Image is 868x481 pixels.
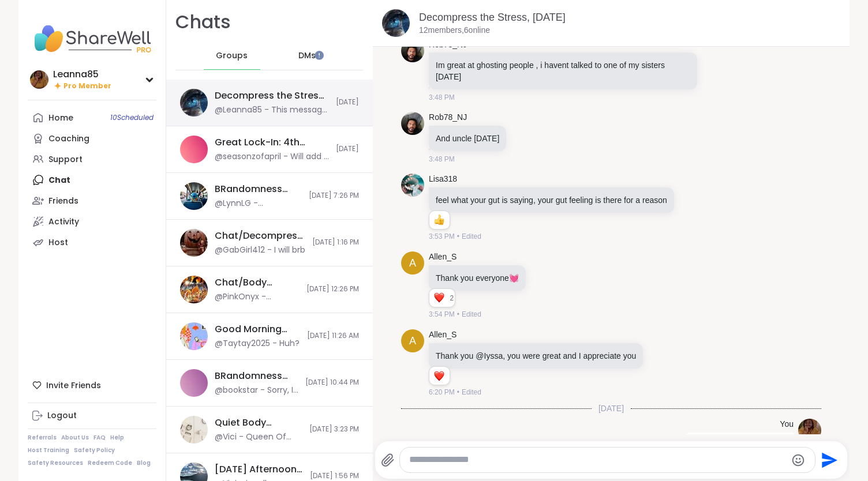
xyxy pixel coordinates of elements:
[462,309,481,320] span: Edited
[401,39,424,62] img: https://sharewell-space-live.sfo3.digitaloceanspaces.com/user-generated/cfc70b27-6d26-4702-bc99-9...
[429,92,455,103] span: 3:48 PM
[436,194,667,206] p: feel what your gut is saying, your gut feeling is there for a reason
[215,245,305,256] div: @GabGirl412 - I will brb
[419,25,490,36] p: 12 members, 6 online
[215,385,298,396] div: @bookstar - Sorry, I just noticed this. What's up?
[88,459,132,467] a: Redeem Code
[315,51,324,60] iframe: Spotlight
[336,144,359,154] span: [DATE]
[429,112,467,123] a: Rob78_NJ
[429,174,457,185] a: Lisa318
[433,216,445,225] button: Reactions: like
[429,211,450,230] div: Reaction list
[436,133,499,144] p: And uncle [DATE]
[215,370,298,382] div: BRandomness Ohana Open Forum, [DATE]
[53,68,111,81] div: Leanna85
[798,419,821,442] img: https://sharewell-space-live.sfo3.digitaloceanspaces.com/user-generated/bba13f65-6aa6-4647-8b32-d...
[28,232,156,253] a: Host
[791,453,805,467] button: Emoji picker
[74,446,115,454] a: Safety Policy
[298,50,316,62] span: DMs
[429,154,455,164] span: 3:48 PM
[457,387,459,397] span: •
[436,272,519,284] p: Thank you everyone
[382,9,410,37] img: Decompress the Stress, Oct 08
[48,154,83,166] div: Support
[180,276,208,303] img: Chat/Body Double/Decompress Pt. 1, Oct 08
[815,447,841,473] button: Send
[215,151,329,163] div: @seasonzofapril - Will add a score card and tier reward
[28,434,57,442] a: Referrals
[215,338,300,350] div: @Taytay2025 - Huh?
[215,463,303,476] div: [DATE] Afternoon 2 Body Doublers and Chillers!, [DATE]
[28,18,156,59] img: ShareWell Nav Logo
[137,459,151,467] a: Blog
[215,291,300,303] div: @PinkOnyx - [MEDICAL_DATA] lol
[215,431,302,443] div: @Vici - Queen Of The Night i am going to grab lunch
[419,12,566,23] a: Decompress the Stress, [DATE]
[215,89,329,102] div: Decompress the Stress, [DATE]
[48,216,79,228] div: Activity
[47,410,77,422] div: Logout
[110,113,154,122] span: 10 Scheduled
[409,255,416,271] span: A
[180,416,208,444] img: Quiet Body Doubling For Productivity - Tuesday, Oct 07
[436,350,636,362] p: Thank you @Iyssa, you were great and I appreciate you
[780,419,794,430] h4: You
[436,59,690,82] p: Im great at ghosting people , i havent talked to one of my sisters [DATE]
[312,238,359,247] span: [DATE] 1:16 PM
[409,454,786,466] textarea: Type your message
[215,276,300,289] div: Chat/Body Double/Decompress Pt. 1, [DATE]
[462,387,481,397] span: Edited
[28,190,156,211] a: Friends
[28,459,83,467] a: Safety Resources
[215,104,329,116] div: @Leanna85 - This message was deleted.
[28,446,69,454] a: Host Training
[215,136,329,149] div: Great Lock-In: 4th Quarter Accountability Partner, [DATE]
[28,149,156,170] a: Support
[30,70,48,89] img: Leanna85
[28,128,156,149] a: Coaching
[409,333,416,349] span: A
[336,97,359,107] span: [DATE]
[215,416,302,429] div: Quiet Body Doubling For Productivity - [DATE]
[309,424,359,434] span: [DATE] 3:23 PM
[63,81,111,91] span: Pro Member
[310,471,359,481] span: [DATE] 1:56 PM
[429,309,455,320] span: 3:54 PM
[61,434,89,442] a: About Us
[110,434,124,442] a: Help
[28,405,156,426] a: Logout
[28,107,156,128] a: Home10Scheduled
[401,112,424,135] img: https://sharewell-space-live.sfo3.digitaloceanspaces.com/user-generated/cfc70b27-6d26-4702-bc99-9...
[509,273,519,283] span: 💓
[215,198,302,209] div: @LynnLG - @[PERSON_NAME] I'm sorry I missed your share. Sending good vibes your way.
[307,331,359,341] span: [DATE] 11:26 AM
[180,369,208,397] img: BRandomness Ohana Open Forum, Oct 07
[215,323,300,336] div: Good Morning Body Doubling For Productivity, [DATE]
[180,322,208,350] img: Good Morning Body Doubling For Productivity, Oct 07
[215,230,305,242] div: Chat/Decompress/Body Double Pt. 2, [DATE]
[429,251,457,263] a: Allen_S
[401,174,424,197] img: https://sharewell-space-live.sfo3.digitaloceanspaces.com/user-generated/94f9971b-ca6f-4186-bcd3-a...
[429,367,450,385] div: Reaction list
[309,191,359,201] span: [DATE] 7:26 PM
[180,89,208,117] img: Decompress the Stress, Oct 08
[429,387,455,397] span: 6:20 PM
[429,329,457,341] a: Allen_S
[48,133,89,145] div: Coaching
[180,229,208,257] img: Chat/Decompress/Body Double Pt. 2, Oct 08
[48,196,78,207] div: Friends
[28,211,156,232] a: Activity
[216,50,248,62] span: Groups
[28,375,156,396] div: Invite Friends
[429,231,455,242] span: 3:53 PM
[450,293,455,303] span: 2
[93,434,106,442] a: FAQ
[433,371,445,381] button: Reactions: love
[175,9,231,35] h1: Chats
[306,284,359,294] span: [DATE] 12:26 PM
[592,403,631,414] span: [DATE]
[215,183,302,196] div: BRandomness Ohana Open Forum, [DATE]
[433,294,445,303] button: Reactions: love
